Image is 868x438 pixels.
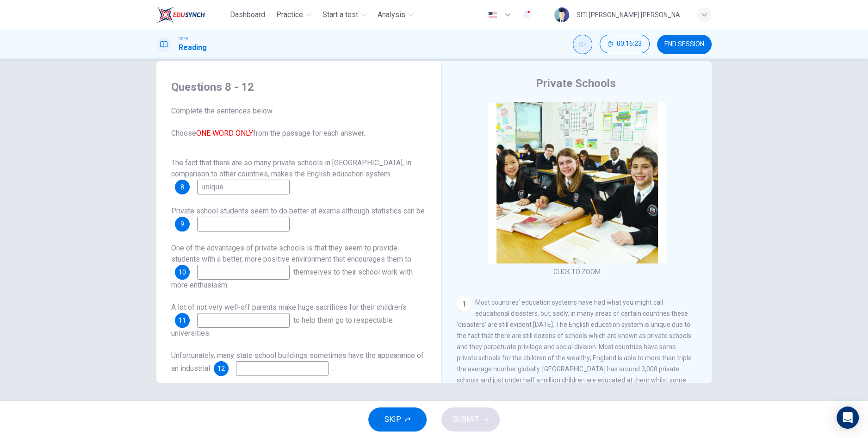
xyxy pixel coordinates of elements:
span: 8 [180,184,184,190]
button: Start a test [319,6,370,23]
span: Complete the sentences below. Choose from the passage for each answer. [171,106,427,139]
span: . [293,182,295,191]
span: Most countries’ education systems have had what you might call educational disasters, but, sadly,... [457,299,693,406]
span: Private school students seem to do better at exams although statistics can be [171,206,425,215]
span: CEFR [179,36,188,42]
img: EduSynch logo [156,6,205,24]
span: Analysis [378,9,405,20]
h4: Private Schools [536,76,616,91]
span: Dashboard [230,9,265,20]
div: Hide [600,35,650,54]
img: en [487,12,498,19]
div: Open Intercom Messenger [837,407,859,429]
a: EduSynch logo [156,6,226,24]
button: 00:16:23 [600,35,650,53]
button: Dashboard [226,6,269,23]
span: 11 [179,317,186,324]
span: END SESSION [664,41,704,48]
font: ONE WORD ONLY [196,129,253,138]
span: 10 [179,269,186,275]
span: 00:16:23 [617,40,642,48]
span: 9 [180,221,184,227]
button: END SESSION [657,35,712,54]
span: Unfortunately, many state school buildings sometimes have the appearance of an industrial [171,351,424,373]
span: SKIP [384,413,401,426]
button: SKIP [368,407,427,432]
span: . [293,219,295,228]
h1: Reading [179,42,207,53]
img: Profile picture [554,7,569,22]
span: Practice [276,9,303,20]
span: Start a test [322,9,358,20]
button: Practice [273,6,315,23]
div: SITI [PERSON_NAME] [PERSON_NAME] [577,9,686,20]
span: 12 [217,365,225,372]
div: Unmute [573,35,592,54]
span: One of the advantages of private schools is that they seem to provide students with a better, mor... [171,244,411,263]
button: Analysis [374,6,417,23]
span: . [332,364,334,373]
span: The fact that there are so many private schools in [GEOGRAPHIC_DATA], in comparison to other coun... [171,158,411,178]
span: A lot of not very well-off parents make huge sacrifices for their children’s [171,303,407,312]
h4: Questions 8 - 12 [171,80,427,94]
div: 1 [457,297,471,312]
